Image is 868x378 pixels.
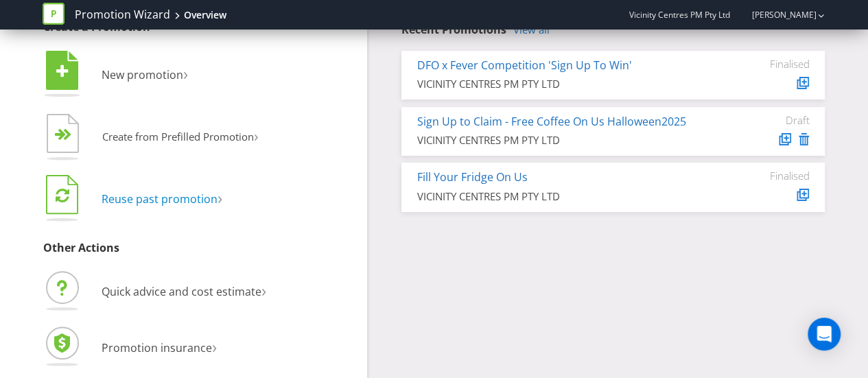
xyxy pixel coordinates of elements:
a: [PERSON_NAME] [738,9,816,21]
div: VICINITY CENTRES PM PTY LTD [417,77,706,91]
div: Finalised [727,169,809,182]
span: Reuse past promotion [102,191,218,206]
div: VICINITY CENTRES PM PTY LTD [417,133,706,147]
h3: Other Actions [43,242,357,255]
tspan:  [63,128,72,141]
div: Overview [184,8,226,22]
span: Vicinity Centres PM Pty Ltd [629,9,729,21]
span: Create from Prefilled Promotion [102,130,254,143]
span: › [183,62,188,84]
span: › [254,125,259,146]
div: Open Intercom Messenger [808,318,841,351]
span: › [218,186,222,209]
span: New promotion [102,67,183,82]
h3: Create a Promotion [43,21,357,34]
a: DFO x Fever Competition 'Sign Up To Win' [417,58,632,73]
a: Sign Up to Claim - Free Coffee On Us Halloween2025 [417,114,686,129]
span: Recent Promotions [401,22,506,37]
div: VICINITY CENTRES PM PTY LTD [417,189,706,204]
div: Finalised [727,58,809,70]
a: Fill Your Fridge On Us [417,169,528,185]
tspan:  [56,64,69,79]
div: Draft [727,114,809,126]
span: Promotion insurance [102,340,212,355]
tspan:  [56,187,69,203]
span: › [261,279,266,301]
a: Promotion insurance› [43,340,217,355]
a: Promotion Wizard [75,7,170,23]
a: View all [513,24,550,36]
span: › [212,335,217,357]
button: Create from Prefilled Promotion› [43,110,259,165]
span: Quick advice and cost estimate [102,284,261,299]
a: Quick advice and cost estimate› [43,284,266,299]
